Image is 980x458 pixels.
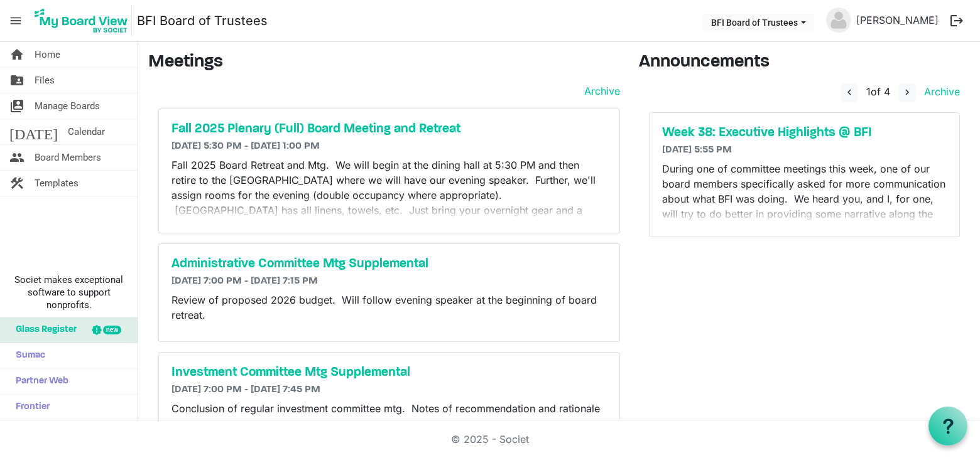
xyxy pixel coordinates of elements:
button: navigate_before [841,83,858,102]
span: Frontier [9,395,50,420]
span: Templates [35,171,79,196]
a: Week 38: Executive Highlights @ BFI [662,125,947,141]
a: My Board View Logo [31,5,137,36]
p: Review of proposed 2026 budget. Will follow evening speaker at the beginning of board retreat. [171,292,607,322]
span: Sumac [9,343,45,368]
span: Board Members [35,145,101,170]
p: During one of committee meetings this week, one of our board members specifically asked for more ... [662,161,947,252]
span: folder_shared [9,68,24,93]
button: navigate_next [898,83,916,102]
span: Partner Web [9,369,68,394]
h6: [DATE] 7:00 PM - [DATE] 7:45 PM [171,384,607,396]
span: [DATE] 5:55 PM [662,145,732,155]
span: Manage Boards [35,93,100,119]
span: switch_account [9,93,24,119]
a: Archive [579,83,620,99]
button: BFI Board of Trustees dropdownbutton [703,13,814,31]
span: 1 [866,85,871,98]
a: Administrative Committee Mtg Supplemental [171,257,607,272]
a: Archive [919,85,960,98]
span: Home [35,42,60,67]
span: home [9,42,24,67]
span: people [9,145,24,170]
img: no-profile-picture.svg [826,8,851,33]
span: menu [4,9,28,33]
span: construction [9,171,24,196]
div: new [103,326,121,334]
a: Investment Committee Mtg Supplemental [171,365,607,380]
a: Fall 2025 Plenary (Full) Board Meeting and Retreat [171,122,607,137]
a: BFI Board of Trustees [137,8,268,33]
button: logout [944,8,970,34]
span: of 4 [866,85,890,98]
span: Files [35,68,55,93]
a: © 2025 - Societ [451,433,529,445]
img: My Board View Logo [31,5,132,36]
h3: Meetings [148,52,620,73]
span: Glass Register [9,317,77,343]
h6: [DATE] 7:00 PM - [DATE] 7:15 PM [171,275,607,287]
span: [DATE] [9,119,58,144]
p: Conclusion of regular investment committee mtg. Notes of recommendation and rationale are attached. [171,401,607,431]
p: Fall 2025 Board Retreat and Mtg. We will begin at the dining hall at 5:30 PM and then retire to t... [171,157,607,233]
a: [PERSON_NAME] [851,8,944,33]
span: Societ makes exceptional software to support nonprofits. [6,274,132,311]
h6: [DATE] 5:30 PM - [DATE] 1:00 PM [171,141,607,152]
span: navigate_before [844,87,855,98]
span: Calendar [68,119,105,144]
h3: Announcements [639,52,971,73]
span: navigate_next [901,87,913,98]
